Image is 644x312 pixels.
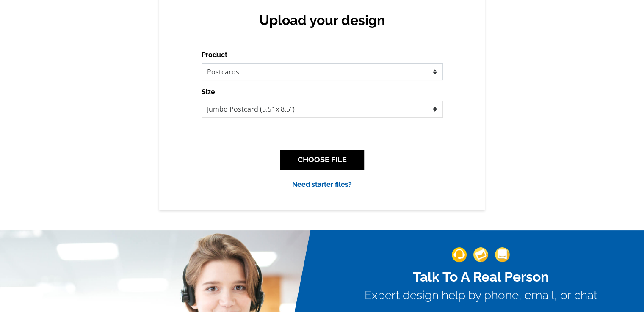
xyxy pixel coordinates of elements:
img: support-img-3_1.png [495,247,510,262]
img: support-img-2.png [473,247,488,262]
img: support-img-1.png [452,247,467,262]
label: Size [202,87,215,97]
label: Product [202,50,227,60]
h2: Upload your design [210,12,434,28]
h3: Expert design help by phone, email, or chat [365,288,597,303]
button: CHOOSE FILE [280,150,364,170]
h2: Talk To A Real Person [365,269,597,285]
a: Need starter files? [292,181,352,189]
